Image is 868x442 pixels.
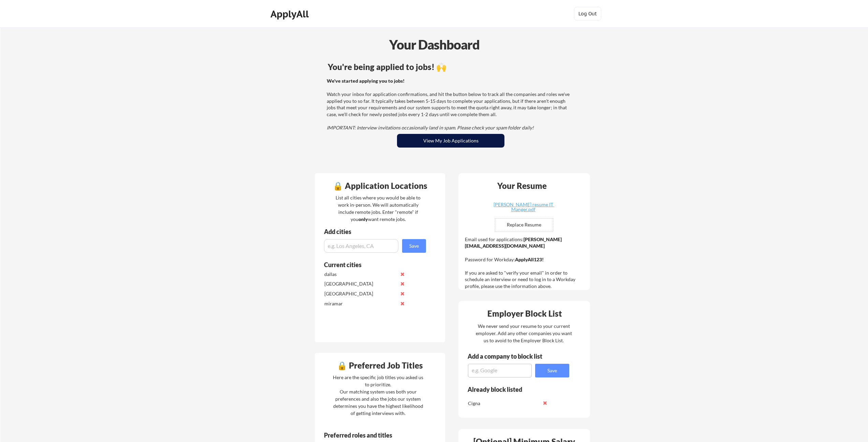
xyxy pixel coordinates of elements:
[483,202,564,212] div: [PERSON_NAME] resume IT Manger.pdf
[358,216,368,222] strong: only
[483,202,564,213] a: [PERSON_NAME] resume IT Manger.pdf
[574,7,601,20] button: Log Out
[468,353,553,359] div: Add a company to block list
[317,182,443,190] div: 🔒 Application Locations
[515,257,544,262] strong: ApplyAll123!
[331,374,425,417] div: Here are the specific job titles you asked us to prioritize. Our matching system uses both your p...
[328,63,574,71] div: You're being applied to jobs! 🙌
[475,322,572,344] div: We never send your resume to your current employer. Add any other companies you want us to avoid ...
[324,239,398,253] input: e.g. Los Angeles, CA
[465,236,562,249] strong: [PERSON_NAME][EMAIL_ADDRESS][DOMAIN_NAME]
[324,271,396,278] div: dallas
[327,78,404,84] strong: We've started applying you to jobs!
[402,239,426,253] button: Save
[324,290,396,297] div: [GEOGRAPHIC_DATA]
[324,300,396,307] div: miramar
[465,236,585,290] div: Email used for applications: Password for Workday: If you are asked to "verify your email" in ord...
[324,262,418,268] div: Current cities
[324,432,417,438] div: Preferred roles and titles
[1,35,868,54] div: Your Dashboard
[397,134,504,148] button: View My Job Applications
[270,8,311,20] div: ApplyAll
[468,386,560,392] div: Already block listed
[327,125,534,130] em: IMPORTANT: Interview invitations occasionally land in spam. Please check your spam folder daily!
[324,280,396,287] div: [GEOGRAPHIC_DATA]
[488,182,556,190] div: Your Resume
[331,194,425,223] div: List all cities where you would be able to work in-person. We will automatically include remote j...
[461,309,588,318] div: Employer Block List
[324,229,428,235] div: Add cities
[317,361,443,370] div: 🔒 Preferred Job Titles
[327,78,573,131] div: Watch your inbox for application confirmations, and hit the button below to track all the compani...
[468,400,540,407] div: Cigna
[535,364,569,377] button: Save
